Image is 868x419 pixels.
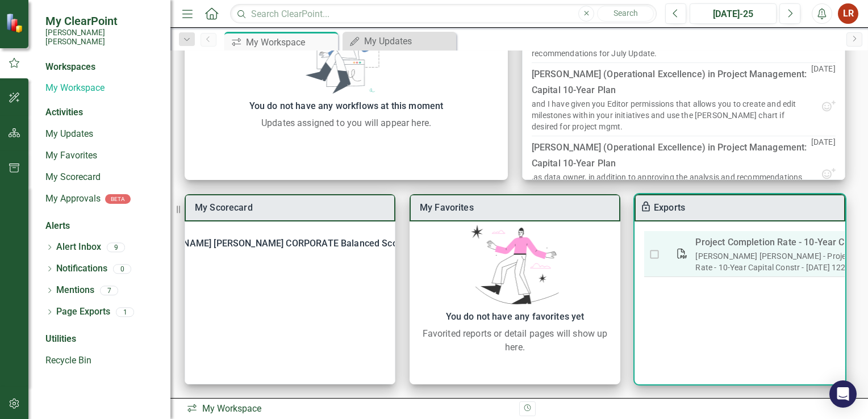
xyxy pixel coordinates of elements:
[105,194,131,204] div: BETA
[614,9,638,18] span: Search
[45,61,95,74] div: Workspaces
[246,35,335,49] div: My Workspace
[56,305,110,319] a: Page Exports
[113,264,131,274] div: 0
[186,403,511,416] div: My Workspace
[829,380,857,408] div: Open Intercom Messenger
[45,220,159,233] div: Alerts
[345,34,453,48] a: My Updates
[100,286,118,295] div: 7
[185,231,395,256] div: [PERSON_NAME] [PERSON_NAME] CORPORATE Balanced Scorecard
[141,236,424,252] div: [PERSON_NAME] [PERSON_NAME] CORPORATE Balanced Scorecard
[230,4,657,24] input: Search ClearPoint...
[45,354,159,367] a: Recycle Bin
[420,202,474,213] a: My Favorites
[532,171,811,194] div: ,as data owner, in addition to approving the analysis and recommendations entered by , you also n...
[56,241,101,254] a: Alert Inbox
[45,82,159,95] a: My Workspace
[107,242,125,252] div: 9
[811,63,836,99] p: [DATE]
[811,136,836,167] p: [DATE]
[532,66,811,98] div: [PERSON_NAME] (Operational Excellence) in
[45,149,159,162] a: My Favorites
[190,116,502,130] div: Updates assigned to you will appear here.
[45,333,159,346] div: Utilities
[654,202,685,213] a: Exports
[45,171,159,184] a: My Scorecard
[45,128,159,141] a: My Updates
[694,7,773,21] div: [DATE]-25
[195,202,253,213] a: My Scorecard
[116,307,134,317] div: 1
[838,3,858,24] button: LR
[597,6,654,22] button: Search
[364,34,453,48] div: My Updates
[6,13,26,33] img: ClearPoint Strategy
[415,309,615,325] div: You do not have any favorites yet
[532,98,811,132] div: and I have given you Editor permissions that allows you to create and edit milestones within your...
[45,106,159,119] div: Activities
[640,201,654,215] div: To enable drag & drop and resizing, please duplicate this workspace from “Manage Workspaces”
[532,140,811,171] div: [PERSON_NAME] (Operational Excellence) in
[45,14,159,28] span: My ClearPoint
[415,327,615,354] div: Favorited reports or detail pages will show up here.
[190,98,502,114] div: You do not have any workflows at this moment
[45,28,159,47] small: [PERSON_NAME] [PERSON_NAME]
[45,192,101,206] a: My Approvals
[56,284,94,297] a: Mentions
[690,3,777,24] button: [DATE]-25
[56,262,107,275] a: Notifications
